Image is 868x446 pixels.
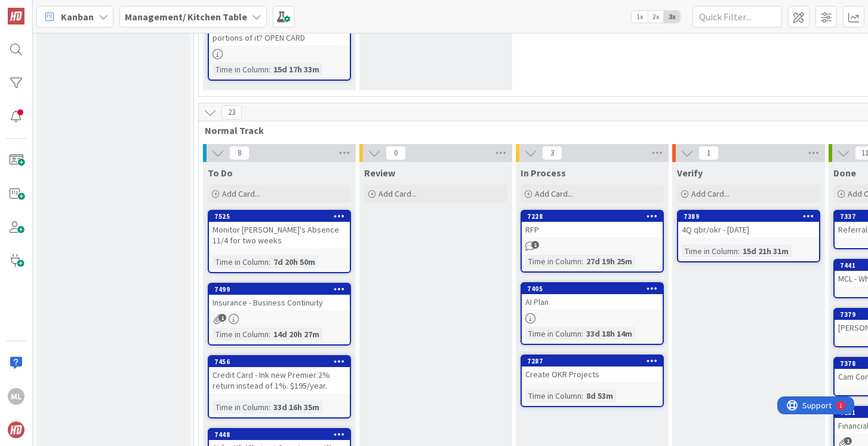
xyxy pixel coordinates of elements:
[386,146,406,160] span: 0
[525,255,581,268] div: Time in Column
[738,245,740,258] span: :
[213,328,269,341] div: Time in Column
[209,222,350,248] div: Monitor [PERSON_NAME]'s Absence 11/4 for two weeks
[269,401,270,414] span: :
[677,167,703,179] span: Verify
[222,188,260,199] span: Add Card...
[522,366,663,382] div: Create OKR Projects
[583,255,635,268] div: 27d 19h 25m
[270,63,322,76] div: 15d 17h 33m
[684,212,819,221] div: 7389
[527,212,663,221] div: 7228
[632,11,648,23] span: 1x
[678,211,819,222] div: 7389
[581,255,583,268] span: :
[522,356,663,382] div: 7287Create OKR Projects
[209,295,350,310] div: Insurance - Business Continuity
[270,328,322,341] div: 14d 20h 27m
[581,327,583,340] span: :
[209,284,350,310] div: 7499Insurance - Business Continuity
[214,285,350,294] div: 7499
[209,429,350,440] div: 7448
[209,356,350,367] div: 7456
[527,285,663,293] div: 7405
[214,430,350,439] div: 7448
[269,255,270,268] span: :
[525,327,581,340] div: Time in Column
[522,211,663,237] div: 7228RFP
[229,146,250,160] span: 8
[378,188,417,199] span: Add Card...
[61,10,94,24] span: Kanban
[522,222,663,237] div: RFP
[531,241,539,249] span: 1
[535,188,573,199] span: Add Card...
[664,11,680,23] span: 3x
[692,6,782,28] input: Quick Filter...
[8,8,24,25] img: Visit kanbanzone.com
[364,167,395,179] span: Review
[522,294,663,310] div: AI Plan
[209,367,350,393] div: Credit Card - Ink new Premier 2% return instead of 1%. $195/year.
[833,167,856,179] span: Done
[269,328,270,341] span: :
[209,284,350,295] div: 7499
[542,146,562,160] span: 3
[740,245,792,258] div: 15d 21h 31m
[698,146,719,160] span: 1
[62,5,65,14] div: 1
[213,401,269,414] div: Time in Column
[8,388,24,405] div: ML
[583,389,616,402] div: 8d 53m
[269,63,270,76] span: :
[682,245,738,258] div: Time in Column
[213,255,269,268] div: Time in Column
[208,167,233,179] span: To Do
[691,188,730,199] span: Add Card...
[522,283,663,310] div: 7405AI Plan
[214,212,350,221] div: 7525
[581,389,583,402] span: :
[844,437,852,445] span: 1
[218,314,226,322] span: 1
[214,358,350,366] div: 7456
[583,327,635,340] div: 33d 18h 14m
[678,211,819,237] div: 73894Q qbr/okr - [DATE]
[213,63,269,76] div: Time in Column
[8,421,24,438] img: avatar
[270,255,318,268] div: 7d 20h 50m
[522,211,663,222] div: 7228
[270,401,322,414] div: 33d 16h 35m
[221,105,242,120] span: 23
[125,11,247,23] b: Management/ Kitchen Table
[648,11,664,23] span: 2x
[527,357,663,365] div: 7287
[209,211,350,222] div: 7525
[525,389,581,402] div: Time in Column
[25,2,54,16] span: Support
[522,283,663,294] div: 7405
[521,167,566,179] span: In Process
[678,222,819,237] div: 4Q qbr/okr - [DATE]
[209,211,350,248] div: 7525Monitor [PERSON_NAME]'s Absence 11/4 for two weeks
[522,356,663,366] div: 7287
[209,356,350,393] div: 7456Credit Card - Ink new Premier 2% return instead of 1%. $195/year.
